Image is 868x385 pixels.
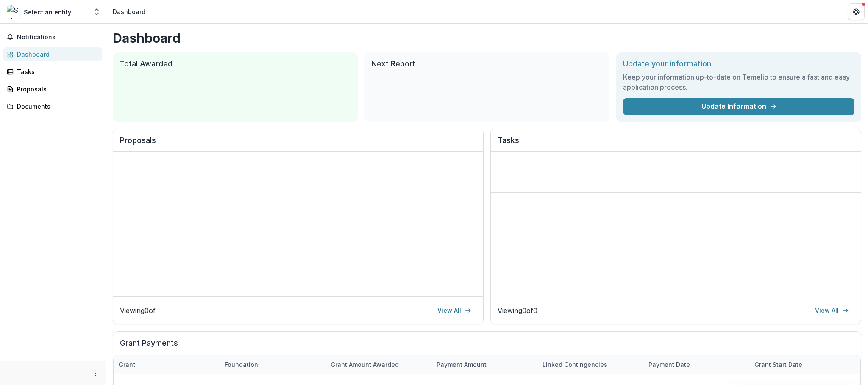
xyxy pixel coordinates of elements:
[109,5,149,18] nav: breadcrumb
[623,98,854,115] a: Update Information
[91,3,103,20] button: Open entity switcher
[810,304,854,317] a: View All
[3,47,102,61] a: Dashboard
[432,304,476,317] a: View All
[623,59,854,69] h2: Update your information
[17,67,95,76] div: Tasks
[120,136,476,152] h2: Proposals
[24,8,71,16] div: Select an entity
[623,72,854,92] h3: Keep your information up-to-date on Temelio to ensure a fast and easy application process.
[3,99,102,113] a: Documents
[90,368,100,378] button: More
[17,85,95,93] div: Proposals
[17,50,95,59] div: Dashboard
[3,82,102,96] a: Proposals
[120,305,156,316] p: Viewing 0 of
[498,305,537,316] p: Viewing 0 of 0
[17,34,99,41] span: Notifications
[498,136,854,152] h2: Tasks
[113,30,861,46] h1: Dashboard
[17,102,95,111] div: Documents
[371,59,603,69] h2: Next Report
[3,30,102,44] button: Notifications
[120,59,351,69] h2: Total Awarded
[120,338,854,355] h2: Grant Payments
[113,7,145,16] div: Dashboard
[3,65,102,79] a: Tasks
[848,3,865,20] button: Get Help
[7,5,20,19] img: Select an entity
